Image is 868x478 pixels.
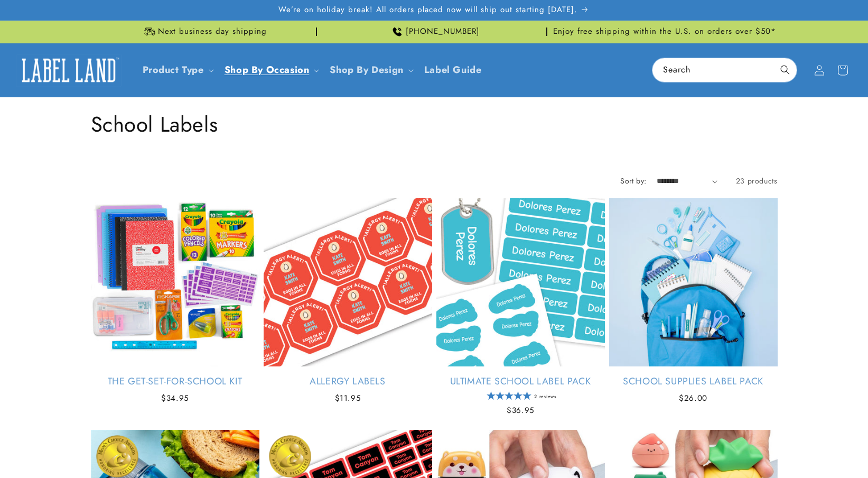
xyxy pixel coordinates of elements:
[278,5,577,15] span: We’re on holiday break! All orders placed now will ship out starting [DATE].
[323,58,417,82] summary: Shop By Design
[436,375,605,388] a: Ultimate School Label Pack
[16,54,122,87] img: Label Land
[91,375,259,388] a: The Get-Set-for-School Kit
[620,176,646,186] label: Sort by:
[330,63,403,77] a: Shop By Design
[736,176,778,186] span: 23 products
[225,64,310,76] span: Shop By Occasion
[773,58,797,81] button: Search
[158,26,267,37] span: Next business day shipping
[553,26,776,37] span: Enjoy free shipping within the U.S. on orders over $50*
[136,58,218,82] summary: Product Type
[218,58,324,82] summary: Shop By Occasion
[91,21,317,43] div: Announcement
[264,375,432,388] a: Allergy Labels
[321,21,547,43] div: Announcement
[552,21,778,43] div: Announcement
[609,375,778,388] a: School Supplies Label Pack
[418,58,488,82] a: Label Guide
[12,50,126,90] a: Label Land
[143,63,204,77] a: Product Type
[91,111,778,138] h1: School Labels
[406,26,480,37] span: [PHONE_NUMBER]
[424,64,482,76] span: Label Guide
